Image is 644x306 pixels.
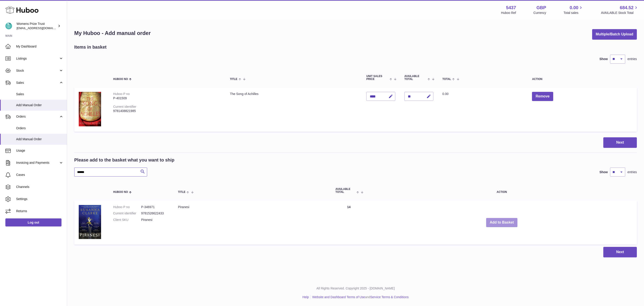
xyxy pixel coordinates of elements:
dd: P-346971 [141,205,169,209]
div: Womens Prize Trust [17,22,57,30]
button: Next [603,137,637,148]
dt: Client SKU [113,218,141,222]
td: 14 [331,200,367,245]
span: Orders [16,114,59,119]
p: All Rights Reserved. Copyright 2025 - [DOMAIN_NAME] [71,286,640,291]
label: Show [600,170,608,174]
h2: Please add to the basket what you want to ship [74,157,174,163]
span: 684.52 [620,5,633,11]
span: AVAILABLE Total [335,188,355,194]
span: Huboo no [113,191,128,194]
span: Orders [16,126,64,130]
span: Invoicing and Payments [16,161,59,165]
span: entries [627,57,637,61]
span: Settings [16,197,64,201]
span: Unit Sales Price [366,75,388,81]
label: Show [600,57,608,61]
dt: Current identifier [113,211,141,215]
span: My Dashboard [16,44,64,49]
span: Total sales [563,11,583,15]
h2: Items in basket [74,44,107,50]
div: Currency [534,11,546,15]
div: Huboo P no [113,92,130,96]
span: Cases [16,173,64,177]
td: The Song of Achilles [225,87,362,132]
dd: Piranesi [141,218,169,222]
span: Total [442,78,451,81]
a: 0.00 Total sales [563,5,583,15]
span: AVAILABLE Total [404,75,426,81]
img: internalAdmin-5437@internal.huboo.com [5,23,12,29]
span: 0.00 [570,5,578,11]
a: Help [303,295,309,299]
span: Returns [16,209,64,213]
img: The Song of Achilles [79,92,101,126]
button: Remove [532,92,553,101]
td: Piranesi [174,200,331,245]
div: P-401509 [113,96,221,100]
img: Piranesi [79,205,101,239]
span: Title [230,78,237,81]
span: entries [627,170,637,174]
span: Huboo no [113,78,128,81]
a: Log out [5,218,61,226]
span: Stock [16,69,59,73]
span: Sales [16,92,64,96]
dt: Huboo P no [113,205,141,209]
span: Sales [16,81,59,85]
div: 9781408821985 [113,109,221,113]
h1: My Huboo - Add manual order [74,30,151,37]
span: Listings [16,56,59,61]
span: Usage [16,149,64,153]
div: Huboo Ref [501,11,516,15]
span: Channels [16,185,64,189]
span: [EMAIL_ADDRESS][DOMAIN_NAME] [17,26,66,30]
button: Multiple/Batch Upload [592,29,637,40]
strong: GBP [536,5,546,11]
li: and [311,295,409,299]
button: Add to Basket [486,218,517,227]
span: Title [178,191,185,194]
span: 0.00 [442,92,448,96]
th: Action [367,183,637,198]
dd: 9781526622433 [141,211,169,215]
strong: 5437 [506,5,516,11]
a: 684.52 AVAILABLE Stock Total [601,5,639,15]
a: Website and Dashboard Terms of Use [312,295,365,299]
span: Add Manual Order [16,103,64,107]
div: Action [532,78,632,81]
a: Service Terms & Conditions [370,295,409,299]
span: Add Manual Order [16,137,64,141]
div: Current identifier [113,105,136,108]
span: AVAILABLE Stock Total [601,11,639,15]
button: Next [603,247,637,257]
